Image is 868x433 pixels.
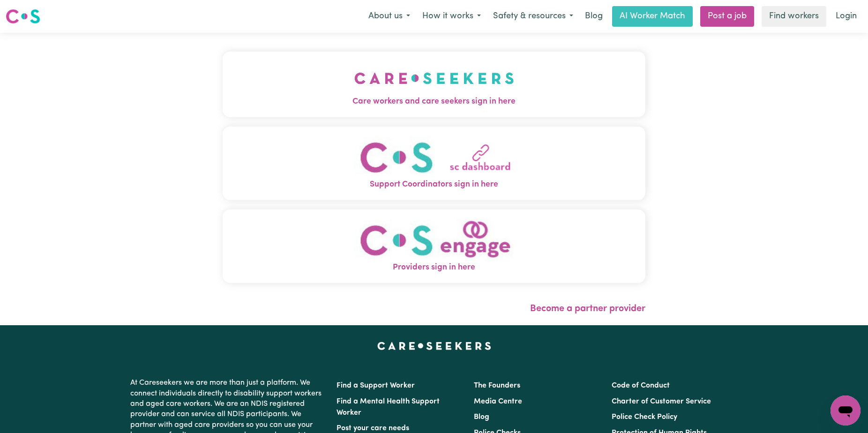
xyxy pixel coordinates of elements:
[579,6,608,27] a: Blog
[223,127,645,200] button: Support Coordinators sign in here
[700,6,754,27] a: Post a job
[612,413,677,421] a: Police Check Policy
[6,6,40,27] a: Careseekers logo
[223,52,645,117] button: Care workers and care seekers sign in here
[474,398,522,405] a: Media Centre
[612,398,711,405] a: Charter of Customer Service
[337,382,415,389] a: Find a Support Worker
[612,382,670,389] a: Code of Conduct
[530,304,645,314] a: Become a partner provider
[487,7,579,26] button: Safety & resources
[223,261,645,274] span: Providers sign in here
[416,7,487,26] button: How it works
[762,6,826,27] a: Find workers
[223,96,645,108] span: Care workers and care seekers sign in here
[6,8,40,25] img: Careseekers logo
[377,342,491,350] a: Careseekers home page
[831,396,861,426] iframe: Button to launch messaging window
[337,425,409,432] a: Post your care needs
[474,413,489,421] a: Blog
[362,7,416,26] button: About us
[474,382,520,389] a: The Founders
[830,6,862,27] a: Login
[612,6,693,27] a: AI Worker Match
[223,209,645,283] button: Providers sign in here
[223,179,645,191] span: Support Coordinators sign in here
[337,398,440,417] a: Find a Mental Health Support Worker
